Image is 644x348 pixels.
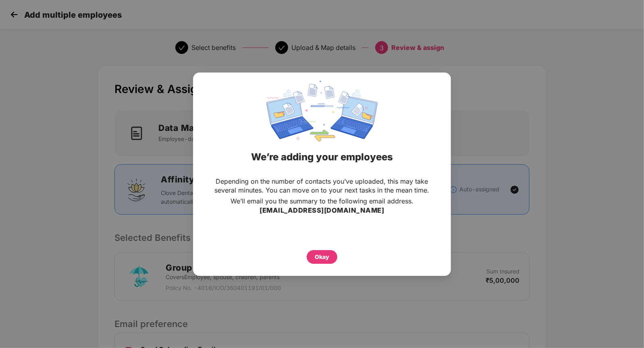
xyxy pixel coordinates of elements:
p: We’ll email you the summary to the following email address. [231,197,413,205]
div: We’re adding your employees [203,141,441,173]
h3: [EMAIL_ADDRESS][DOMAIN_NAME] [260,205,384,216]
div: Okay [315,252,329,261]
img: svg+xml;base64,PHN2ZyBpZD0iRGF0YV9zeW5jaW5nIiB4bWxucz0iaHR0cDovL3d3dy53My5vcmcvMjAwMC9zdmciIHdpZH... [266,81,378,141]
p: Depending on the number of contacts you’ve uploaded, this may take several minutes. You can move ... [209,177,435,195]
